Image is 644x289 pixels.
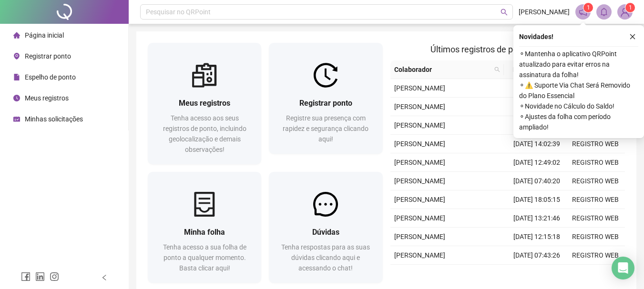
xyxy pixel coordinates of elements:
[13,32,20,39] span: home
[430,44,584,54] span: Últimos registros de ponto sincronizados
[612,257,634,279] div: Open Intercom Messenger
[394,159,445,166] span: [PERSON_NAME]
[566,265,625,283] td: REGISTRO WEB
[508,79,566,98] td: [DATE] 13:28:02
[299,99,352,108] span: Registrar ponto
[21,272,31,281] span: facebook
[587,4,590,11] span: 1
[13,116,20,122] span: schedule
[519,80,638,101] span: ⚬ ⚠️ Suporte Via Chat Será Removido do Plano Essencial
[25,94,69,102] span: Meus registros
[25,115,83,123] span: Minhas solicitações
[394,64,491,75] span: Colaborador
[508,135,566,153] td: [DATE] 14:02:39
[629,4,632,11] span: 1
[494,67,500,72] span: search
[13,74,20,80] span: file
[394,177,445,185] span: [PERSON_NAME]
[269,172,382,283] a: DúvidasTenha respostas para as suas dúvidas clicando aqui e acessando o chat!
[184,228,225,237] span: Minha folha
[508,190,566,209] td: [DATE] 18:05:15
[148,172,261,283] a: Minha folhaTenha acesso a sua folha de ponto a qualquer momento. Basta clicar aqui!
[618,5,632,19] img: 84003
[519,7,570,17] span: [PERSON_NAME]
[492,62,502,77] span: search
[281,243,370,272] span: Tenha respostas para as suas dúvidas clicando aqui e acessando o chat!
[25,73,76,81] span: Espelho de ponto
[394,196,445,203] span: [PERSON_NAME]
[566,246,625,265] td: REGISTRO WEB
[519,49,638,80] span: ⚬ Mantenha o aplicativo QRPoint atualizado para evitar erros na assinatura da folha!
[508,246,566,265] td: [DATE] 07:43:26
[625,3,635,12] sup: Atualize o seu contato no menu Meus Dados
[519,31,553,42] span: Novidades !
[394,233,445,240] span: [PERSON_NAME]
[508,209,566,228] td: [DATE] 13:21:46
[394,251,445,259] span: [PERSON_NAME]
[519,111,638,132] span: ⚬ Ajustes da folha com período ampliado!
[148,43,261,164] a: Meus registrosTenha acesso aos seus registros de ponto, incluindo geolocalização e demais observa...
[394,121,445,129] span: [PERSON_NAME]
[508,116,566,135] td: [DATE] 07:50:01
[25,52,71,60] span: Registrar ponto
[519,101,638,111] span: ⚬ Novidade no Cálculo do Saldo!
[35,272,45,281] span: linkedin
[13,53,20,60] span: environment
[508,228,566,246] td: [DATE] 12:15:18
[25,31,64,39] span: Página inicial
[508,265,566,283] td: [DATE] 18:04:43
[508,64,549,75] span: Data/Hora
[583,3,593,12] sup: 1
[629,33,636,40] span: close
[600,8,608,16] span: bell
[508,98,566,116] td: [DATE] 12:03:53
[566,190,625,209] td: REGISTRO WEB
[501,9,508,16] span: search
[566,172,625,190] td: REGISTRO WEB
[101,274,108,281] span: left
[283,114,368,143] span: Registre sua presença com rapidez e segurança clicando aqui!
[13,95,20,101] span: clock-circle
[566,209,625,228] td: REGISTRO WEB
[394,214,445,222] span: [PERSON_NAME]
[579,8,587,16] span: notification
[566,135,625,153] td: REGISTRO WEB
[394,140,445,148] span: [PERSON_NAME]
[312,228,339,237] span: Dúvidas
[508,153,566,172] td: [DATE] 12:49:02
[394,84,445,92] span: [PERSON_NAME]
[50,272,59,281] span: instagram
[163,243,246,272] span: Tenha acesso a sua folha de ponto a qualquer momento. Basta clicar aqui!
[179,99,230,108] span: Meus registros
[394,103,445,110] span: [PERSON_NAME]
[508,172,566,190] td: [DATE] 07:40:20
[566,153,625,172] td: REGISTRO WEB
[269,43,382,154] a: Registrar pontoRegistre sua presença com rapidez e segurança clicando aqui!
[504,60,561,79] th: Data/Hora
[163,114,246,153] span: Tenha acesso aos seus registros de ponto, incluindo geolocalização e demais observações!
[566,228,625,246] td: REGISTRO WEB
